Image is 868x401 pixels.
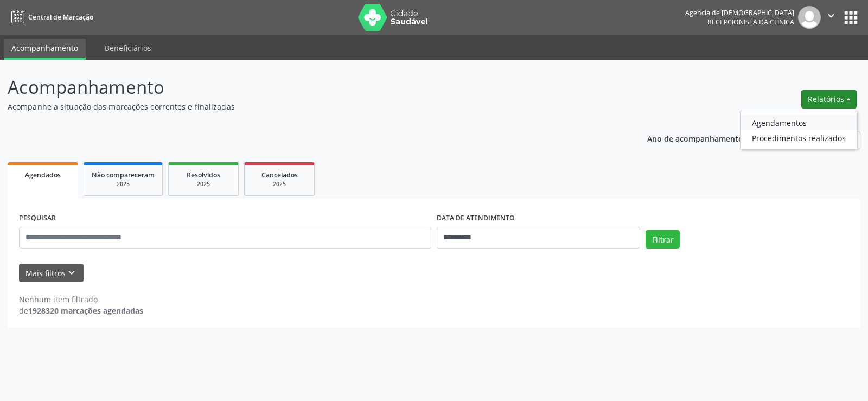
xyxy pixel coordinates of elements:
i: keyboard_arrow_down [66,267,78,279]
label: PESQUISAR [19,210,56,227]
button:  [821,6,841,29]
button: apps [841,8,860,27]
i:  [825,10,837,22]
div: 2025 [176,180,231,188]
button: Mais filtroskeyboard_arrow_down [19,264,84,283]
strong: 1928320 marcações agendadas [28,305,143,316]
a: Agendamentos [741,115,857,130]
div: Nenhum item filtrado [19,294,143,305]
span: Agendados [25,170,61,180]
button: Filtrar [646,230,680,249]
span: Resolvidos [187,170,220,180]
span: Recepcionista da clínica [707,17,794,27]
span: Não compareceram [92,170,155,180]
div: 2025 [252,180,307,188]
p: Ano de acompanhamento [647,131,743,145]
div: de [19,305,143,316]
p: Acompanhe a situação das marcações correntes e finalizadas [8,101,604,112]
a: Procedimentos realizados [741,130,857,145]
div: 2025 [92,180,155,188]
span: Central de Marcação [28,12,93,22]
ul: Relatórios [740,111,858,150]
label: DATA DE ATENDIMENTO [437,210,515,227]
a: Acompanhamento [4,39,86,60]
img: img [798,6,821,29]
button: Relatórios [801,90,857,109]
a: Beneficiários [97,39,159,58]
span: Cancelados [261,170,298,180]
a: Central de Marcação [8,8,93,26]
p: Acompanhamento [8,74,604,101]
div: Agencia de [DEMOGRAPHIC_DATA] [685,8,794,17]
